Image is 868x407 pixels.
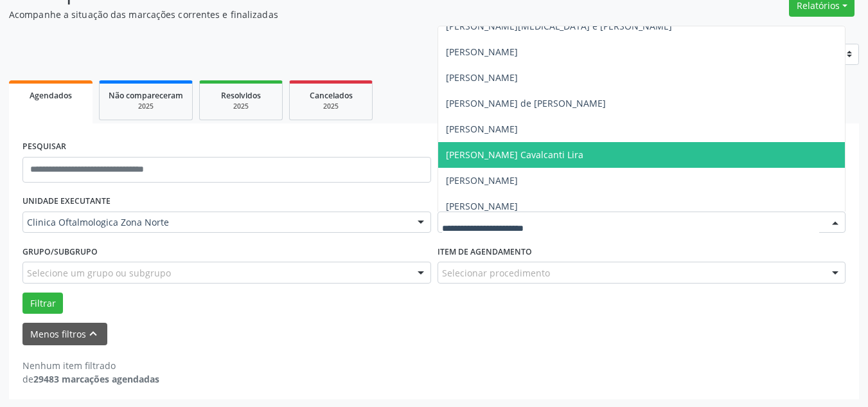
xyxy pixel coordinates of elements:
i: keyboard_arrow_up [86,327,100,341]
span: Selecione um grupo ou subgrupo [27,266,171,280]
span: [PERSON_NAME][MEDICAL_DATA] e [PERSON_NAME] [446,20,672,32]
span: Não compareceram [109,90,183,101]
button: Filtrar [22,293,63,314]
div: Nenhum item filtrado [22,359,159,372]
span: [PERSON_NAME] [446,46,518,58]
span: [PERSON_NAME] [446,71,518,84]
span: [PERSON_NAME] [446,174,518,186]
div: 2025 [209,102,273,111]
span: [PERSON_NAME] [446,123,518,135]
label: UNIDADE EXECUTANTE [22,192,111,212]
button: Menos filtroskeyboard_arrow_up [22,323,107,345]
label: Grupo/Subgrupo [22,242,98,262]
div: 2025 [299,102,363,111]
span: Selecionar procedimento [442,266,550,280]
span: Cancelados [310,90,353,101]
strong: 29483 marcações agendadas [33,373,159,385]
span: Clinica Oftalmologica Zona Norte [27,216,405,229]
p: Acompanhe a situação das marcações correntes e finalizadas [9,8,604,21]
label: Item de agendamento [438,242,532,262]
div: de [22,372,159,386]
span: [PERSON_NAME] de [PERSON_NAME] [446,97,606,109]
label: PESQUISAR [22,137,66,157]
span: [PERSON_NAME] [446,200,518,212]
span: [PERSON_NAME] Cavalcanti Lira [446,149,583,161]
span: Agendados [30,90,72,101]
div: 2025 [109,102,183,111]
span: Resolvidos [221,90,261,101]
